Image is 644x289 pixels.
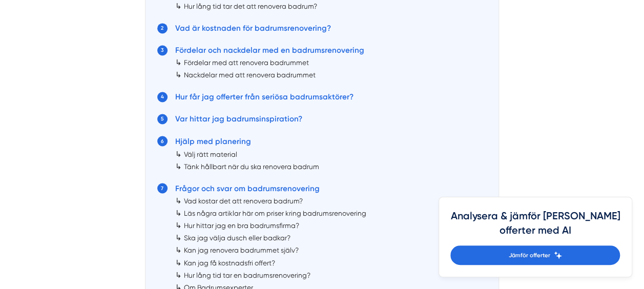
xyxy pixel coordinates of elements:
[184,150,237,158] a: Välj rätt material
[450,209,620,245] h4: Analysera & jämför [PERSON_NAME] offerter med AI
[175,208,182,217] span: ↳
[175,245,182,254] span: ↳
[175,161,182,171] span: ↳
[175,58,182,67] span: ↳
[175,92,354,101] a: Hur får jag offerter från seriösa badrumsaktörer?
[175,114,302,123] a: Var hittar jag badrumsinspiration?
[175,136,251,146] a: Hjälp med planering
[184,196,303,204] a: Vad kostar det att renovera badrum?
[175,183,320,193] a: Frågor och svar om badrumsrenovering
[184,162,319,170] a: Tänk hållbart när du ska renovera badrum
[175,24,331,33] a: Vad är kostnaden för badrumsrenovering?
[184,245,299,254] a: Kan jag renovera badrummet själv?
[175,70,182,79] span: ↳
[184,209,366,217] a: Läs några artiklar här om priser kring badrumsrenovering
[175,196,182,205] span: ↳
[184,221,299,229] a: Hur hittar jag en bra badrumsfirma?
[184,233,290,241] a: Ska jag välja dusch eller badkar?
[175,149,182,158] span: ↳
[184,58,309,67] a: Fördelar med att renovera badrummet
[450,245,620,265] a: Jämför offerter
[175,233,182,242] span: ↳
[175,258,182,267] span: ↳
[175,270,182,279] span: ↳
[184,2,317,10] a: Hur lång tid tar det att renovera badrum?
[184,258,275,266] a: Kan jag få kostnadsfri offert?
[184,271,310,279] a: Hur lång tid tar en badrumsrenovering?
[184,71,316,79] a: Nackdelar med att renovera badrummet
[175,2,182,11] span: ↳
[175,220,182,230] span: ↳
[508,251,550,260] span: Jämför offerter
[175,46,364,55] a: Fördelar och nackdelar med en badrumsrenovering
